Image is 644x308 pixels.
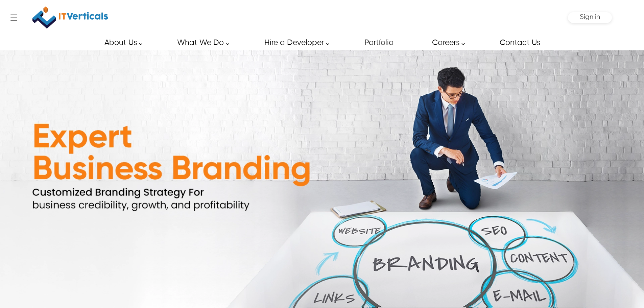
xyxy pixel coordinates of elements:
[97,35,146,50] a: About Us
[424,35,469,50] a: Careers
[580,14,600,21] span: Sign in
[32,3,109,32] a: IT Verticals Inc
[32,3,108,32] img: IT Verticals Inc
[580,16,600,20] a: Sign in
[257,35,333,50] a: Hire a Developer
[357,35,401,50] a: Portfolio
[169,35,233,50] a: What We Do
[492,35,547,50] a: Contact Us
